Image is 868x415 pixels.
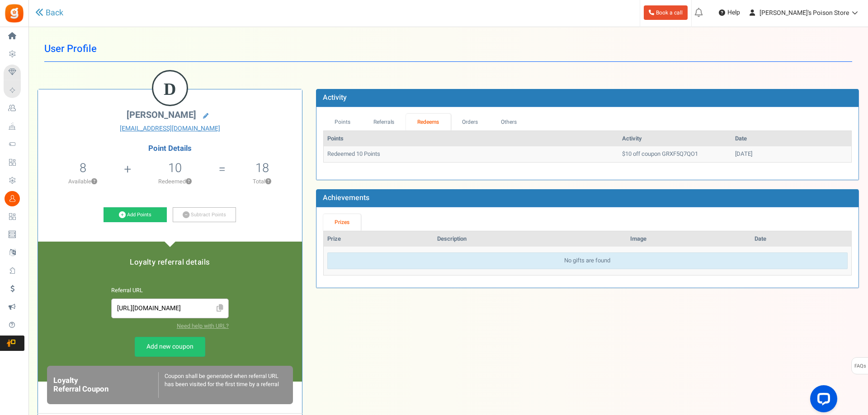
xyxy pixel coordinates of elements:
img: Gratisfaction [4,3,24,23]
a: Prizes [323,214,361,231]
th: Prize [324,231,434,247]
span: [PERSON_NAME] [127,108,196,121]
span: Help [725,8,740,17]
td: Redeemed 10 Points [324,146,618,162]
a: Add new coupon [135,337,205,357]
p: Redeemed [132,177,218,186]
h6: Referral URL [111,288,229,294]
button: ? [265,179,271,185]
h5: 10 [168,161,182,175]
a: Referrals [362,114,406,131]
span: [PERSON_NAME]'s Poison Store [759,8,849,18]
h4: Point Details [38,145,302,153]
div: Coupon shall be generated when referral URL has been visited for the first time by a referral [158,372,287,398]
th: Activity [618,131,731,147]
button: ? [91,179,97,185]
th: Description [434,231,627,247]
a: Help [715,5,744,20]
a: Need help with URL? [177,322,229,330]
th: Date [731,131,851,147]
span: 8 [80,159,86,177]
button: ? [186,179,192,185]
b: Achievements [323,192,369,203]
b: Activity [323,92,347,103]
span: FAQs [854,358,866,375]
th: Date [751,231,851,247]
p: Available [42,177,123,186]
a: Points [323,114,362,131]
span: Click to Copy [213,301,227,317]
div: No gifts are found [327,252,848,269]
th: Points [324,131,618,147]
a: Others [489,114,528,131]
h6: Loyalty Referral Coupon [53,377,158,393]
figcaption: D [153,71,187,107]
a: Orders [451,114,490,131]
th: Image [627,231,751,247]
a: Subtract Points [173,207,236,223]
td: [DATE] [731,146,851,162]
a: [EMAIL_ADDRESS][DOMAIN_NAME] [45,124,295,133]
a: Redeems [406,114,451,131]
a: Book a call [644,5,688,20]
a: Add Points [104,207,167,223]
h5: 18 [255,161,269,175]
h1: User Profile [44,36,852,62]
p: Total [227,177,297,186]
h5: Loyalty referral details [47,258,293,266]
td: $10 off coupon GRXF5Q7QO1 [618,146,731,162]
